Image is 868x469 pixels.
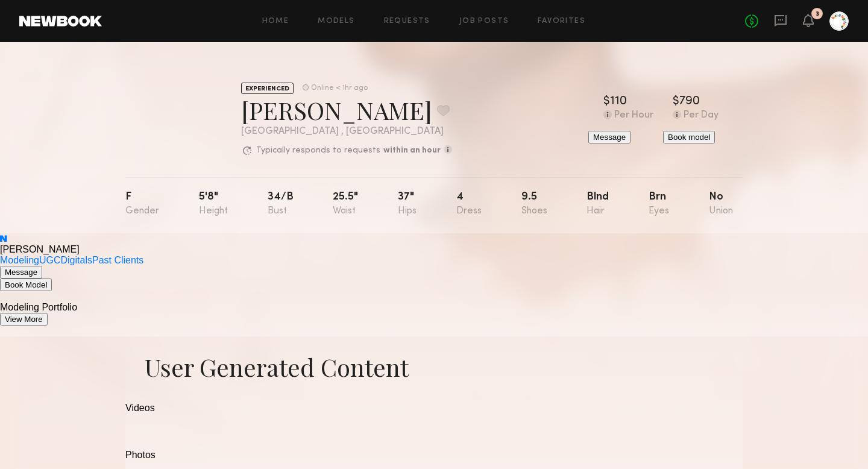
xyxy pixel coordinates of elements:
div: Online < 1hr ago [311,84,368,92]
a: Book model [663,131,733,143]
div: [GEOGRAPHIC_DATA] , [GEOGRAPHIC_DATA] [241,127,452,137]
button: Message [588,131,631,143]
a: Requests [384,17,430,25]
div: 3 [816,11,819,17]
div: 9.5 [521,192,547,216]
div: [PERSON_NAME] [241,94,452,126]
div: EXPERIENCED [241,83,294,94]
div: Per Day [684,110,719,121]
div: Blnd [587,192,609,216]
a: UGC [39,255,61,265]
div: Per Hour [614,110,653,121]
div: F [125,192,159,216]
h1: User Generated Content [125,351,743,383]
div: 5'8" [199,192,228,216]
button: Book model [663,131,715,143]
b: within an hour [383,146,441,155]
a: Job Posts [459,17,509,25]
div: 110 [610,96,627,108]
div: 37" [398,192,417,216]
div: Photos [125,450,743,461]
a: Past Clients [92,255,143,265]
p: Typically responds to requests [256,146,380,155]
div: 34/b [268,192,294,216]
a: Home [262,17,289,25]
div: No [709,192,733,216]
div: 4 [456,192,482,216]
div: 25.5" [333,192,358,216]
div: Videos [125,403,743,414]
div: 790 [679,96,700,108]
a: Favorites [538,17,585,25]
a: Models [318,17,354,25]
div: Brn [649,192,669,216]
div: $ [673,96,679,108]
a: Digitals [61,255,92,265]
div: $ [603,96,610,108]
